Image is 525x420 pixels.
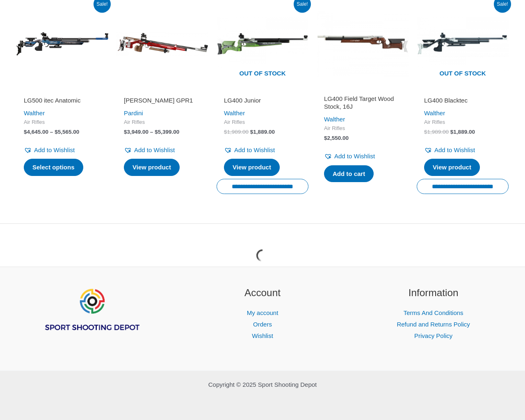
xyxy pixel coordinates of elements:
span: Add to Wishlist [234,146,275,153]
a: Walther [324,116,345,123]
span: Add to Wishlist [34,146,75,153]
a: Add to cart: “LG400 Field Target Wood Stock, 16J” [324,165,374,183]
div: Loading... [254,247,271,264]
bdi: 3,949.00 [124,129,148,135]
a: LG400 Blacktec [424,96,501,107]
span: $ [55,129,58,135]
bdi: 2,550.00 [324,135,349,141]
span: Air Rifles [224,119,301,126]
a: Orders [253,321,272,328]
a: Read more about “LG400 Junior” [224,159,280,176]
h2: LG400 Blacktec [424,96,501,105]
a: My account [247,309,278,316]
a: Add to Wishlist [224,144,275,156]
span: $ [124,129,127,135]
p: Copyright © 2025 Sport Shooting Depot [16,379,509,390]
span: Add to Wishlist [134,146,175,153]
a: LG400 Junior [224,96,301,107]
aside: Footer Widget 2 [187,285,338,342]
bdi: 1,989.00 [424,129,449,135]
bdi: 5,565.00 [55,129,79,135]
a: Privacy Policy [414,332,452,339]
a: LG400 Field Target Wood Stock, 16J [324,95,401,114]
span: Air Rifles [424,119,501,126]
bdi: 4,645.00 [24,129,48,135]
a: [PERSON_NAME] GPR1 [124,96,201,107]
span: Out of stock [423,65,502,84]
a: LG500 itec Anatomic [24,96,101,107]
span: $ [24,129,27,135]
a: Add to Wishlist [24,144,75,156]
aside: Footer Widget 1 [16,285,167,352]
h2: LG400 Field Target Wood Stock, 16J [324,95,401,111]
a: Walther [424,110,445,116]
a: Select options for “Pardini GPR1” [124,159,180,176]
bdi: 1,989.00 [224,129,249,135]
h2: [PERSON_NAME] GPR1 [124,96,201,105]
bdi: 5,399.00 [155,129,179,135]
span: $ [450,129,454,135]
a: Walther [24,110,45,116]
bdi: 1,889.00 [450,129,475,135]
span: $ [155,129,158,135]
span: Air Rifles [324,125,401,132]
h2: Account [187,285,338,301]
a: Read more about “LG400 Blacktec” [424,159,480,176]
span: $ [224,129,227,135]
a: Terms And Conditions [404,309,463,316]
span: $ [424,129,427,135]
h2: LG400 Junior [224,96,301,105]
span: – [150,129,153,135]
span: Air Rifles [24,119,101,126]
a: Add to Wishlist [424,144,475,156]
aside: Footer Widget 3 [358,285,509,342]
span: Out of stock [223,65,302,84]
h2: LG500 itec Anatomic [24,96,101,105]
span: $ [250,129,253,135]
bdi: 1,889.00 [250,129,275,135]
nav: Information [358,307,509,342]
span: Air Rifles [124,119,201,126]
a: Refund and Returns Policy [397,321,470,328]
span: Add to Wishlist [334,153,375,160]
a: Select options for “LG500 itec Anatomic” [24,159,83,176]
a: Add to Wishlist [324,151,375,162]
span: $ [324,135,327,141]
a: Wishlist [252,332,273,339]
nav: Account [187,307,338,342]
a: Pardini [124,110,143,116]
span: – [50,129,53,135]
a: Walther [224,110,245,116]
span: Add to Wishlist [434,146,475,153]
h2: Information [358,285,509,301]
a: Add to Wishlist [124,144,175,156]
